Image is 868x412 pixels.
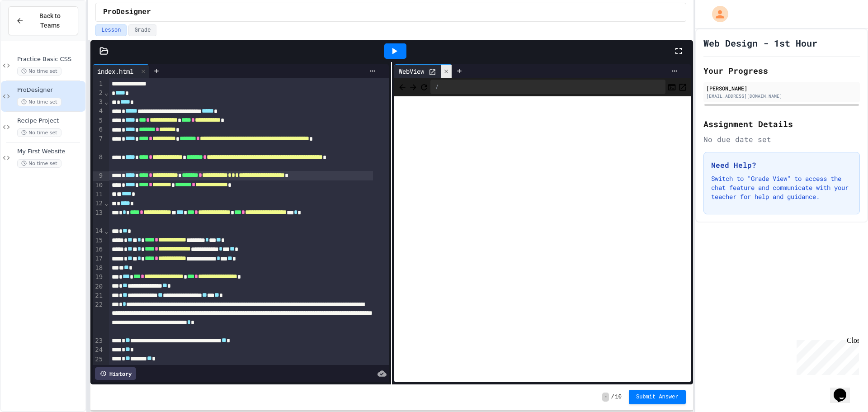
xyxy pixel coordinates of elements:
div: Chat with us now!Close [4,4,62,57]
div: 25 [93,355,104,364]
div: 22 [93,300,104,336]
iframe: chat widget [830,376,859,403]
span: Fold line [104,98,108,105]
p: Switch to "Grade View" to access the chat feature and communicate with your teacher for help and ... [711,174,852,201]
div: My Account [703,4,731,24]
span: No time set [17,159,61,168]
span: Recipe Project [17,117,84,125]
div: 12 [93,199,104,208]
div: index.html [93,66,138,76]
span: No time set [17,98,61,106]
div: 1 [93,80,104,89]
span: Submit Answer [636,393,679,401]
div: 19 [93,273,104,282]
span: No time set [17,67,61,76]
span: Back [398,81,407,92]
h1: Web Design - 1st Hour [703,37,817,49]
div: WebView [394,66,429,76]
span: Fold line [104,199,108,207]
div: 14 [93,227,104,236]
button: Lesson [95,24,127,36]
span: My First Website [17,148,84,156]
div: 11 [93,190,104,199]
div: 18 [93,264,104,273]
button: Grade [128,24,156,36]
button: Submit Answer [629,390,686,404]
div: 15 [93,236,104,245]
iframe: Web Preview [394,96,690,383]
div: 9 [93,171,104,181]
div: No due date set [703,134,860,145]
span: Practice Basic CSS [17,56,84,63]
div: 2 [93,89,104,98]
div: 7 [93,134,104,153]
div: / [430,80,665,94]
div: WebView [394,64,452,78]
span: Fold line [104,227,108,235]
span: / [611,393,614,401]
div: History [95,367,136,380]
span: No time set [17,128,61,137]
div: 16 [93,245,104,254]
button: Refresh [420,81,429,92]
div: 20 [93,282,104,291]
h2: Assignment Details [703,118,860,130]
span: Back to Teams [29,11,71,30]
div: 21 [93,291,104,300]
div: 6 [93,125,104,134]
div: index.html [93,64,149,78]
div: 8 [93,153,104,171]
h2: Your Progress [703,64,860,77]
div: 5 [93,116,104,125]
div: [PERSON_NAME] [706,84,857,92]
button: Open in new tab [678,81,687,92]
button: Console [667,81,676,92]
div: 13 [93,208,104,227]
span: ProDesigner [103,7,151,18]
span: Fold line [104,89,108,96]
span: Forward [409,81,418,92]
div: 23 [93,336,104,346]
h3: Need Help? [711,160,852,170]
iframe: chat widget [793,336,859,375]
span: - [602,393,609,402]
div: 24 [93,346,104,355]
div: 26 [93,364,104,373]
span: ProDesigner [17,86,84,94]
div: 10 [93,181,104,190]
button: Back to Teams [8,6,78,35]
div: 4 [93,107,104,116]
div: 17 [93,254,104,263]
div: 3 [93,98,104,107]
span: 10 [615,393,622,401]
div: [EMAIL_ADDRESS][DOMAIN_NAME] [706,93,857,99]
